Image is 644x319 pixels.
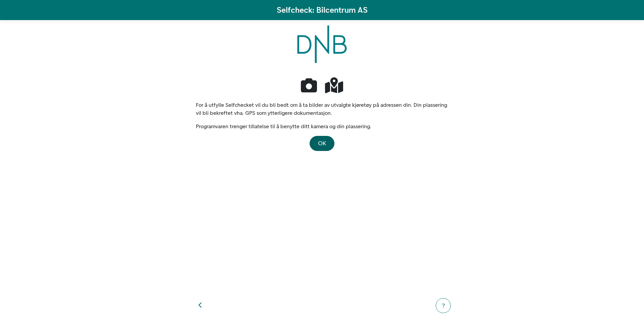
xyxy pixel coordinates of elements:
button: OK [310,136,334,151]
p: For å utfylle Selfchecket vil du bli bedt om å ta bilder av utvalgte kjøretøy på adressen din. Di... [196,101,448,117]
button: ? [436,298,451,313]
h1: Selfcheck: Bilcentrum AS [277,5,368,15]
div: ? [440,301,446,310]
span: OK [318,140,326,147]
img: DNB [297,25,346,63]
p: Programvaren trenger tillatelse til å benytte ditt kamera og din plassering. [196,123,448,131]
